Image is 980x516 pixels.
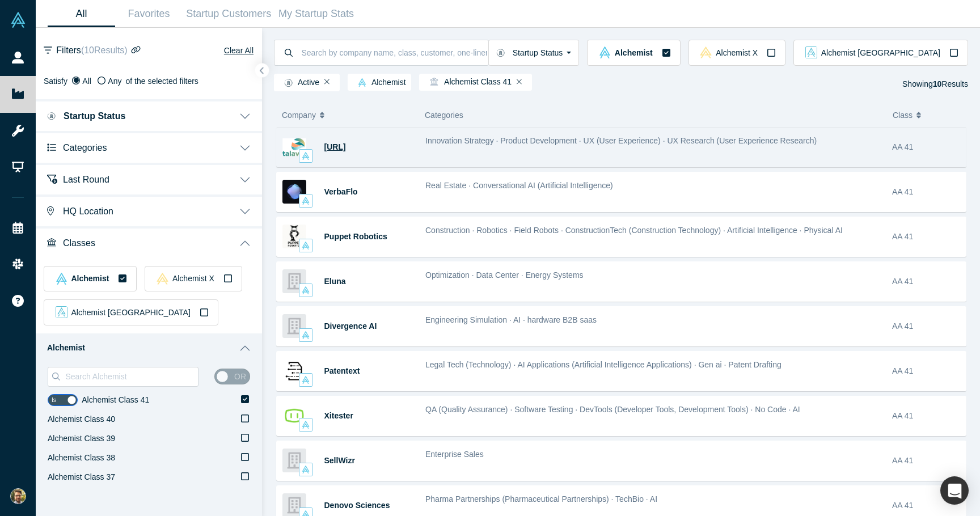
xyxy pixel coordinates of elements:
button: alchemist_aj Vault LogoAlchemist [GEOGRAPHIC_DATA] [44,299,218,325]
a: Startup Customers [183,1,275,27]
img: Patentext's Logo [282,359,306,383]
span: Alchemist [GEOGRAPHIC_DATA] [71,308,191,316]
img: VerbaFlo's Logo [282,180,306,204]
img: alchemist Vault Logo [302,331,310,339]
img: alchemistx Vault Logo [700,46,712,58]
button: HQ Location [36,194,262,226]
a: Xitester [324,411,353,420]
span: Categories [425,111,463,120]
img: alchemistx Vault Logo [157,273,168,285]
button: alchemistx Vault LogoAlchemist X [688,40,785,66]
span: Filters [56,44,127,57]
span: Optimization · Data Center · Energy Systems [425,270,584,280]
img: Xitester's Logo [282,404,306,428]
button: alchemist Vault LogoAlchemist [587,40,680,66]
img: alchemist Vault Logo [302,376,310,384]
span: Showing Results [902,79,968,88]
span: Alchemist Class 40 [48,415,115,424]
span: Construction · Robotics · Field Robots · ConstructionTech (Construction Technology) · Artificial ... [425,226,843,235]
img: alchemist Vault Logo [302,286,310,294]
button: alchemistx Vault LogoAlchemist X [145,266,242,292]
div: AA 41 [892,441,960,480]
a: All [48,1,115,27]
span: Alchemist Class 41 [424,78,512,86]
strong: 10 [933,79,942,88]
span: Alchemist Class 36 [48,492,115,501]
a: Denovo Sciences [324,501,390,510]
span: Any [108,77,121,86]
span: Real Estate · Conversational AI (Artificial Intelligence) [425,181,613,190]
img: alchemist Vault Logo [302,242,310,249]
img: alchemist_aj Vault Logo [56,306,67,318]
img: alchemist Vault Logo [56,273,67,285]
a: [URL] [324,142,346,151]
span: Pharma Partnerships (Pharmaceutical Partnerships) · TechBio · AI [425,494,657,504]
img: SellWizr's Logo [282,449,306,472]
span: Categories [63,142,107,153]
img: alchemist Vault Logo [302,197,310,205]
div: AA 41 [892,128,960,167]
span: SellWizr [324,456,355,465]
div: AA 41 [892,217,960,256]
span: Alchemist Class 39 [48,434,115,443]
img: Puppet Robotics's Logo [282,225,306,248]
span: Alchemist Class 37 [48,472,115,481]
span: Alchemist X [716,49,758,57]
span: Alchemist [353,78,406,87]
button: Company [282,103,413,127]
div: AA 41 [892,396,960,435]
span: Alchemist [GEOGRAPHIC_DATA] [821,49,940,57]
div: AA 41 [892,307,960,346]
img: Divergence AI's Logo [282,314,306,338]
span: Last Round [63,174,109,185]
span: Active [279,78,319,87]
button: Startup Status [488,40,580,66]
img: Startup status [284,78,293,87]
button: Alchemist [36,333,262,363]
img: Alchemist Vault Logo [10,12,26,28]
div: Satisfy of the selected filters [44,75,254,87]
div: AA 41 [892,172,960,212]
input: Search by company name, class, customer, one-liner or category [301,39,488,66]
span: Company [282,103,316,127]
span: Eluna [324,277,346,286]
button: Categories [36,131,262,163]
a: Puppet Robotics [324,232,387,241]
a: My Startup Stats [275,1,358,27]
span: Legal Tech (Technology) · AI Applications (Artificial Intelligence Applications) · Gen ai · Paten... [425,360,782,369]
button: Last Round [36,163,262,194]
img: alchemist Vault Logo [302,466,310,473]
button: Startup Status [36,99,262,131]
span: QA (Quality Assurance) · Software Testing · DevTools (Developer Tools, Development Tools) · No Co... [425,405,800,414]
button: Class [893,103,960,127]
button: Remove Filter [517,78,522,86]
span: Startup Status [64,111,125,121]
a: Divergence AI [324,322,377,331]
span: Alchemist [615,49,653,57]
a: Patentext [324,366,360,375]
img: alchemist Vault Logo [599,46,611,58]
span: Alchemist [47,343,85,353]
span: HQ Location [63,206,113,217]
button: alchemist Vault LogoAlchemist [44,266,137,292]
span: Alchemist X [172,274,214,282]
img: alchemist Vault Logo [302,152,310,160]
img: alchemist Vault Logo [358,78,366,87]
span: Classes [63,238,95,248]
input: Search Alchemist [64,369,198,384]
img: Startup status [47,112,56,121]
button: Clear All [223,44,254,57]
span: Alchemist Class 38 [48,453,115,462]
span: Alchemist Class 41 [82,395,149,404]
span: Engineering Simulation · AI · hardware B2B saas [425,315,597,324]
span: Alchemist [71,274,109,282]
span: Enterprise Sales [425,450,484,459]
img: Ethan Byrd's Account [10,488,26,504]
a: VerbaFlo [324,187,358,196]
